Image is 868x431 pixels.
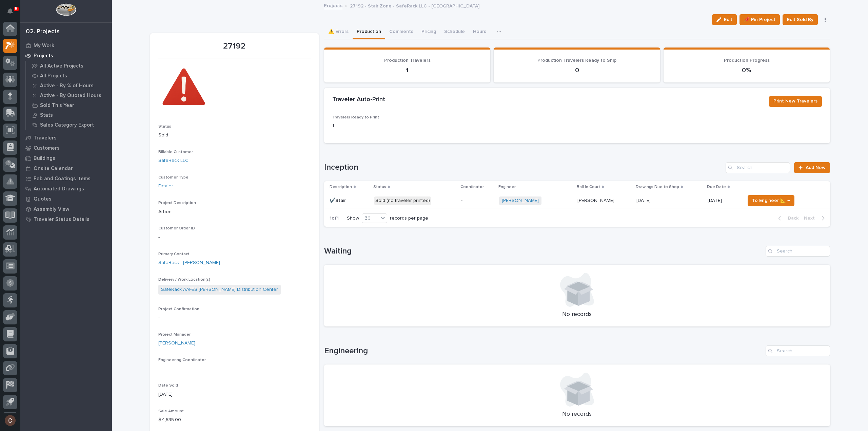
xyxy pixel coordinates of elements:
[324,246,763,256] h1: Waiting
[158,252,190,256] span: Primary Contact
[469,25,490,39] button: Hours
[158,226,195,230] span: Customer Order ID
[26,61,112,71] a: All Active Projects
[739,14,780,25] button: 📌 Pin Project
[374,196,431,205] div: Sold (no traveler printed)
[744,16,775,24] span: 📌 Pin Project
[158,383,178,388] span: Date Sold
[34,53,53,59] p: Projects
[40,73,67,79] p: All Projects
[636,183,679,191] p: Drawings Due to Shop
[34,155,55,162] p: Buildings
[385,25,417,39] button: Comments
[158,391,311,398] p: [DATE]
[158,62,209,113] img: MRi8JkpD3amXoT0b0kemHRjxR1Thccm8n3yRtbrB9uk
[804,215,819,221] span: Next
[773,215,801,221] button: Back
[332,66,482,74] p: 1
[794,162,830,173] a: Add New
[158,314,311,321] p: -
[158,234,311,241] p: -
[40,102,74,109] p: Sold This Year
[537,58,616,63] span: Production Travelers Ready to Ship
[324,210,344,227] p: 1 of 1
[34,43,54,49] p: My Work
[712,14,737,25] button: Edit
[56,3,76,16] img: Workspace Logo
[158,333,191,337] span: Project Manager
[158,259,220,266] a: SafeRack - [PERSON_NAME]
[158,132,311,139] p: Sold
[158,175,189,180] span: Customer Type
[752,196,790,205] span: To Engineer 📐 →
[353,25,385,39] button: Production
[417,25,440,39] button: Pricing
[158,409,184,413] span: Sale Amount
[787,16,813,24] span: Edit Sold By
[502,66,652,74] p: 0
[26,28,60,36] div: 02. Projects
[158,307,199,311] span: Project Confirmation
[40,93,101,99] p: Active - By Quoted Hours
[332,115,379,119] span: Travelers Ready to Print
[34,186,84,192] p: Automated Drawings
[748,195,794,206] button: To Engineer 📐 →
[773,97,817,105] span: Print New Travelers
[158,183,173,190] a: Dealer
[40,83,94,89] p: Active - By % of Hours
[20,163,112,173] a: Onsite Calendar
[350,2,479,9] p: 27192 - Stair Zone - SafeRack LLC - [GEOGRAPHIC_DATA]
[502,198,539,204] a: [PERSON_NAME]
[40,63,83,69] p: All Active Projects
[34,145,60,151] p: Customers
[784,215,798,221] span: Back
[498,183,516,191] p: Engineer
[26,120,112,130] a: Sales Category Export
[460,183,484,191] p: Coordinator
[20,194,112,204] a: Quotes
[708,198,739,204] p: [DATE]
[707,183,726,191] p: Due Date
[158,358,206,362] span: Engineering Coordinator
[158,201,196,205] span: Project Description
[324,346,763,356] h1: Engineering
[34,217,90,223] p: Traveler Status Details
[158,278,210,282] span: Delivery / Work Location(s)
[636,196,652,204] p: [DATE]
[461,198,494,204] p: -
[158,208,311,215] p: Arbon
[440,25,469,39] button: Schedule
[158,157,189,164] a: SafeRack LLC
[783,14,818,25] button: Edit Sold By
[26,91,112,100] a: Active - By Quoted Hours
[332,311,822,318] p: No records
[766,345,830,356] input: Search
[801,215,830,221] button: Next
[40,122,94,128] p: Sales Category Export
[34,135,57,141] p: Travelers
[158,416,311,424] p: $ 4,535.00
[26,110,112,120] a: Stats
[324,25,353,39] button: ⚠️ Errors
[34,176,91,182] p: Fab and Coatings Items
[332,96,385,104] h2: Traveler Auto-Print
[332,123,490,130] p: 1
[158,41,311,51] p: 27192
[672,66,822,74] p: 0%
[20,40,112,51] a: My Work
[161,286,278,293] a: SafeRack AAFES [PERSON_NAME] Distribution Center
[20,173,112,184] a: Fab and Coatings Items
[20,153,112,163] a: Buildings
[362,215,378,222] div: 30
[20,143,112,153] a: Customers
[158,125,171,129] span: Status
[34,196,52,202] p: Quotes
[324,193,830,208] tr: ✔️Stair✔️Stair Sold (no traveler printed)-[PERSON_NAME] [PERSON_NAME][PERSON_NAME] [DATE][DATE] [...
[20,184,112,194] a: Automated Drawings
[20,133,112,143] a: Travelers
[726,162,790,173] div: Search
[26,71,112,80] a: All Projects
[158,366,311,373] p: -
[20,51,112,61] a: Projects
[324,163,723,172] h1: Inception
